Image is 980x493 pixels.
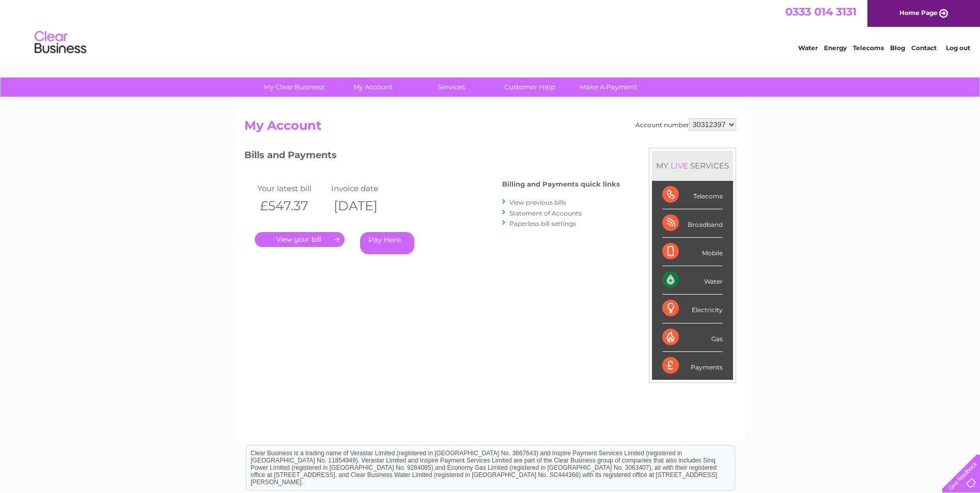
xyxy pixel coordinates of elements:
[824,44,847,52] a: Energy
[662,295,723,323] div: Electricity
[244,118,736,138] h2: My Account
[509,209,582,217] a: Statement of Accounts
[890,44,905,52] a: Blog
[662,181,723,209] div: Telecoms
[946,44,970,52] a: Log out
[662,238,723,266] div: Mobile
[635,118,736,131] div: Account number
[668,161,690,171] div: LIVE
[785,5,857,18] a: 0333 014 3131
[34,27,87,58] img: logo.png
[911,44,937,52] a: Contact
[360,232,414,254] a: Pay Here
[798,44,818,52] a: Water
[255,232,345,247] a: .
[487,78,572,97] a: Customer Help
[329,181,403,195] td: Invoice date
[652,151,733,180] div: MY SERVICES
[255,195,329,217] th: £547.37
[662,209,723,238] div: Broadband
[509,198,566,206] a: View previous bills
[853,44,884,52] a: Telecoms
[566,78,651,97] a: Make A Payment
[662,323,723,352] div: Gas
[502,180,620,188] h4: Billing and Payments quick links
[662,266,723,295] div: Water
[409,78,494,97] a: Services
[509,220,576,227] a: Paperless bill settings
[252,78,337,97] a: My Clear Business
[329,195,403,217] th: [DATE]
[330,78,415,97] a: My Account
[255,181,329,195] td: Your latest bill
[246,6,735,50] div: Clear Business is a trading name of Verastar Limited (registered in [GEOGRAPHIC_DATA] No. 3667643...
[662,352,723,380] div: Payments
[244,148,620,166] h3: Bills and Payments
